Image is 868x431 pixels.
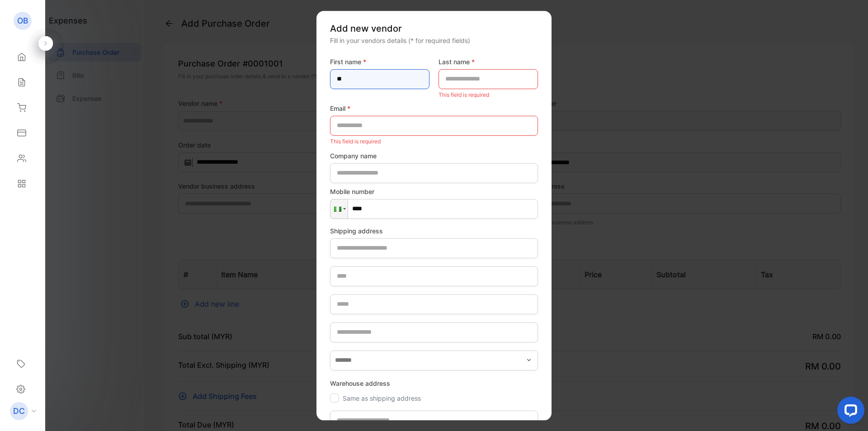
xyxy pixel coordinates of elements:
[439,89,538,101] p: This field is required
[17,15,28,27] p: OB
[330,36,538,45] div: Fill in your vendors details (* for required fields)
[830,393,868,431] iframe: LiveChat chat widget
[343,394,421,402] label: Same as shipping address
[330,57,429,66] label: First name
[13,405,25,417] p: DC
[330,22,538,35] p: Add new vendor
[330,136,538,147] p: This field is required
[439,57,538,66] label: Last name
[330,104,538,113] label: Email
[330,187,538,196] label: Mobile number
[330,374,538,393] p: Warehouse address
[330,226,538,236] label: Shipping address
[330,151,538,161] label: Company name
[330,199,348,218] div: Nigeria: + 234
